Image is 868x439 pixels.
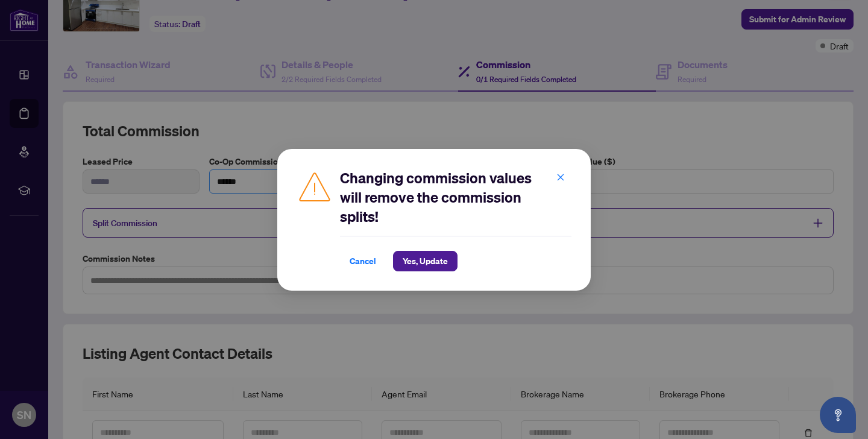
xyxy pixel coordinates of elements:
button: Open asap [820,397,856,433]
button: Yes, Update [393,251,458,271]
img: Caution Icon [297,168,333,204]
button: Cancel [340,251,386,271]
span: close [556,172,565,181]
h2: Changing commission values will remove the commission splits! [340,168,571,226]
span: Cancel [350,251,376,271]
span: Yes, Update [403,251,448,271]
